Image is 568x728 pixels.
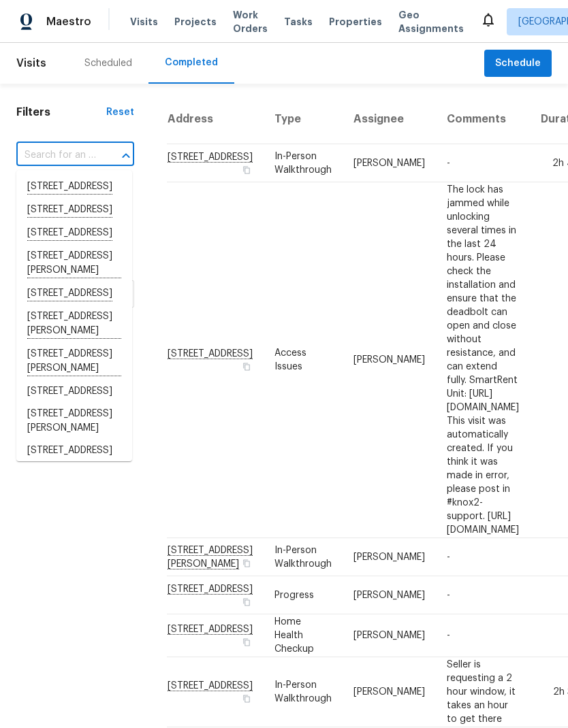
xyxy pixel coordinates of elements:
td: - [436,538,530,576]
td: Progress [264,576,343,614]
td: Access Issues [264,182,343,538]
button: Close [116,146,136,165]
button: Copy Address [240,557,253,569]
span: Geo Assignments [398,8,464,35]
td: - [436,614,530,657]
td: [PERSON_NAME] [343,614,436,657]
th: Address [167,95,264,144]
li: [STREET_ADDRESS][PERSON_NAME] [16,403,132,440]
td: [PERSON_NAME] [343,657,436,727]
td: [PERSON_NAME] [343,576,436,614]
span: Properties [329,15,382,29]
input: Search for an address... [16,145,96,166]
span: Visits [16,48,46,78]
div: Reset [106,105,134,119]
td: [PERSON_NAME] [343,538,436,576]
div: Completed [165,56,218,69]
button: Schedule [484,50,552,78]
span: Visits [130,15,158,29]
button: Copy Address [240,636,253,648]
li: [STREET_ADDRESS] [16,440,132,462]
td: - [436,144,530,182]
td: The lock has jammed while unlocking several times in the last 24 hours. Please check the installa... [436,182,530,538]
td: In-Person Walkthrough [264,538,343,576]
td: [PERSON_NAME] [343,182,436,538]
td: In-Person Walkthrough [264,657,343,727]
div: Scheduled [84,56,132,70]
span: Tasks [284,17,313,27]
h1: Filters [16,105,106,119]
span: Projects [174,15,217,29]
th: Comments [436,95,530,144]
button: Copy Address [240,361,253,373]
td: - [436,576,530,614]
th: Assignee [343,95,436,144]
td: In-Person Walkthrough [264,144,343,182]
span: Schedule [495,55,541,72]
span: Work Orders [233,8,268,35]
button: Copy Address [240,596,253,608]
th: Type [264,95,343,144]
td: Home Health Checkup [264,614,343,657]
button: Copy Address [240,693,253,705]
td: [PERSON_NAME] [343,144,436,182]
li: [STREET_ADDRESS] [16,380,132,403]
span: Maestro [46,15,91,29]
button: Copy Address [240,164,253,176]
td: Seller is requesting a 2 hour window, it takes an hour to get there [436,657,530,727]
